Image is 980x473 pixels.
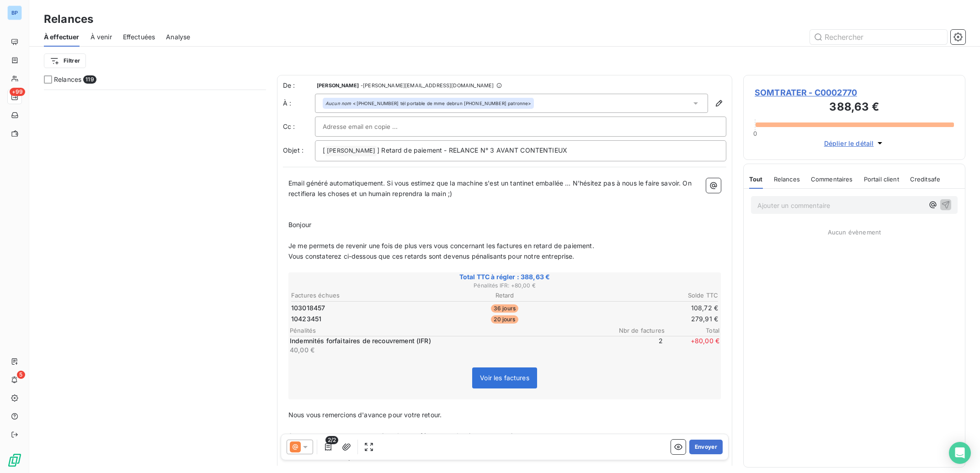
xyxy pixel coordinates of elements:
td: 108,72 € [576,303,719,313]
span: Total [665,327,719,334]
span: À venir [91,32,112,42]
span: [PERSON_NAME] [317,83,359,88]
a: +99 [7,90,21,104]
div: Open Intercom Messenger [949,442,971,464]
div: <[PHONE_NUMBER] tél portable de mme debrun [PHONE_NUMBER] patronne> [325,100,531,106]
label: À : [283,99,315,108]
span: Analyse [166,32,190,42]
h3: Relances [44,11,93,27]
span: Nbr de factures [610,327,665,334]
span: 103018457 [291,303,325,313]
span: [PERSON_NAME] [325,146,377,156]
span: Voir les factures [480,374,529,382]
span: 2 [608,336,663,355]
span: +99 [10,88,25,96]
span: 2/2 [325,436,338,444]
span: Nous vous remercions d'avance pour votre retour. [288,411,442,419]
span: 5 [17,371,25,379]
span: À effectuer [44,32,80,42]
span: Effectuées [123,32,155,42]
span: Pénalités IFR : + 80,00 € [290,282,719,290]
span: 20 jours [491,315,518,324]
div: BP [7,5,22,20]
input: Adresse email en copie ... [323,120,421,133]
span: Pénalités [290,327,610,334]
span: 36 jours [491,304,518,313]
span: ] Retard de paiement - RELANCE N° 3 AVANT CONTENTIEUX [377,146,567,154]
span: 10423451 [291,314,321,324]
span: - [PERSON_NAME][EMAIL_ADDRESS][DOMAIN_NAME] [361,83,494,88]
span: SOMTRATER - C0002770 [755,86,954,99]
p: 40,00 € [290,345,606,355]
h3: 388,63 € [755,99,954,117]
span: Portail client [864,175,899,183]
span: Déplier le détail [824,138,874,148]
span: Vous constaterez ci-dessous que ces retards sont devenus pénalisants pour notre entreprise. [288,252,575,260]
button: Filtrer [44,53,86,68]
span: [ [323,146,325,154]
div: grid [44,90,266,473]
span: Total TTC à régler : 388,63 € [290,272,719,282]
span: Tout [749,175,763,183]
span: Objet : [283,146,304,154]
span: Je me permets de revenir une fois de plus vers vous concernant les factures en retard de paiement. [288,242,594,250]
span: Relances [774,175,800,183]
button: Déplier le détail [821,138,888,149]
span: + 80,00 € [665,336,719,355]
span: 0 [753,130,757,137]
span: Commentaires [811,175,853,183]
span: Aucun évènement [828,229,881,236]
span: Merci de votre compréhension. [288,453,383,461]
p: Indemnités forfaitaires de recouvrement (IFR) [290,336,606,345]
th: Factures échues [291,291,433,300]
span: De : [283,81,315,90]
em: Aucun nom [325,100,351,106]
span: Relances [54,75,81,84]
td: 279,91 € [576,314,719,324]
span: Creditsafe [910,175,941,183]
th: Solde TTC [576,291,719,300]
input: Rechercher [810,30,947,44]
span: Sans retour nous seront contraints de transférer votre dossier au contentieux. [288,432,526,440]
span: Bonjour [288,221,311,229]
th: Retard [434,291,576,300]
label: Cc : [283,122,315,131]
span: Email généré automatiquement. Si vous estimez que la machine s'est un tantinet emballée ... N'hés... [288,179,693,197]
img: Logo LeanPay [7,453,22,468]
span: 119 [83,75,96,84]
button: Envoyer [689,440,723,454]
